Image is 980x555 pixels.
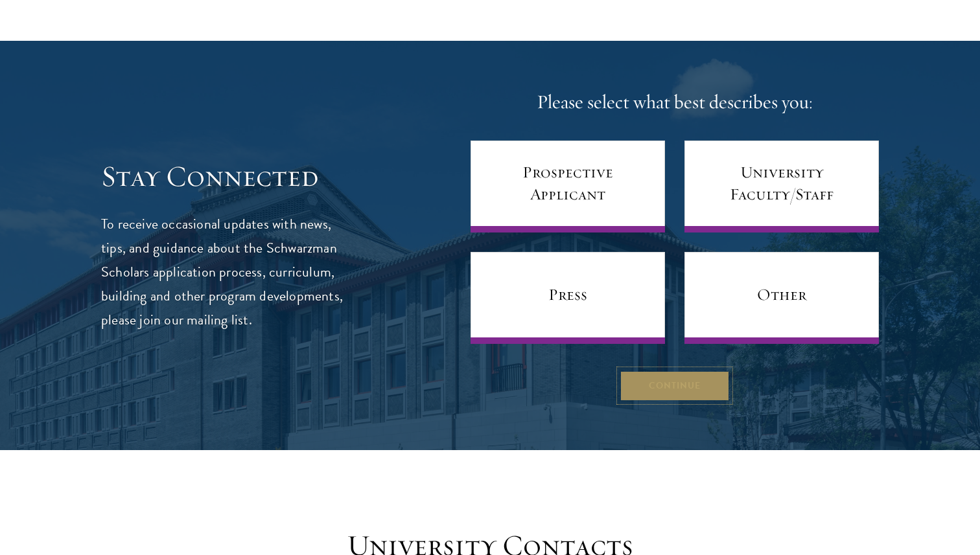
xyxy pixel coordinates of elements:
a: Press [471,252,665,344]
p: To receive occasional updates with news, tips, and guidance about the Schwarzman Scholars applica... [101,212,344,332]
h3: Stay Connected [101,159,344,195]
a: University Faculty/Staff [684,141,879,232]
a: Other [684,252,879,344]
h4: Please select what best describes you: [471,89,879,115]
a: Prospective Applicant [471,141,665,232]
button: Continue [620,370,730,401]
